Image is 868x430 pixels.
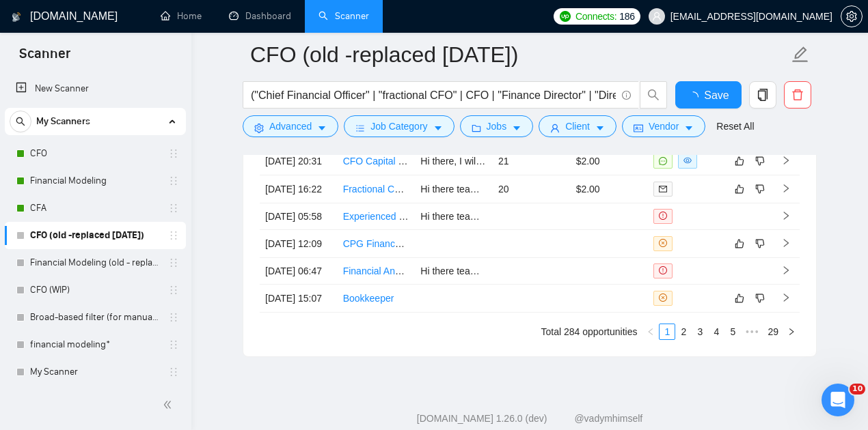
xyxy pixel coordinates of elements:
td: 20 [493,175,571,203]
span: ••• [741,324,763,340]
span: right [787,328,796,336]
li: New Scanner [5,75,186,102]
li: 3 [692,324,708,340]
button: barsJob Categorycaret-down [344,115,454,137]
td: Bookkeeper [338,285,416,313]
a: New Scanner [16,75,175,102]
td: [DATE] 12:09 [260,230,338,258]
span: setting [841,11,862,22]
a: Experienced Financial Controller for Project-Based Consultancy [343,211,613,222]
span: right [781,156,791,165]
span: holder [168,203,179,214]
a: setting [841,11,863,22]
input: Search Freelance Jobs... [251,87,616,104]
td: [DATE] 15:07 [260,285,338,313]
span: 10 [850,384,865,395]
span: exclamation-circle [659,212,667,220]
a: CFO (WIP) [30,276,160,304]
li: 5 [724,324,741,340]
button: left [642,324,659,340]
li: Next 5 Pages [741,324,763,340]
span: right [781,293,791,302]
span: holder [168,367,179,377]
span: Job Category [370,119,427,134]
a: Financial Modeling (old - replaced [DATE]) [30,249,160,276]
a: Broad-based filter (for manual applications) [30,304,160,331]
span: like [735,238,744,249]
span: dislike [755,156,765,167]
span: dislike [755,184,765,195]
span: caret-down [433,123,443,133]
button: userClientcaret-down [539,115,616,137]
span: edit [791,46,809,63]
span: exclamation-circle [659,266,667,274]
td: $2.00 [571,175,649,203]
span: holder [168,285,179,296]
span: user [550,123,560,133]
span: like [735,293,744,304]
button: like [731,290,748,306]
a: My Scanner [30,358,160,386]
td: CPG Finance Analyst to assist with forecasting and financial analysis [338,230,416,258]
button: setting [841,5,863,27]
img: logo [12,6,21,28]
button: search [640,81,667,109]
span: Save [704,87,729,104]
button: delete [784,81,811,109]
a: Fractional CFO / FP&A Expert [343,184,471,195]
button: settingAdvancedcaret-down [243,115,338,137]
a: 3 [692,324,707,339]
a: 1 [660,324,675,339]
td: [DATE] 06:47 [260,258,338,285]
a: financial modeling* [30,331,160,358]
a: CFO (old -replaced [DATE]) [30,222,160,249]
button: Save [675,81,742,109]
button: folderJobscaret-down [460,115,534,137]
td: Experienced Financial Controller for Project-Based Consultancy [338,203,416,230]
button: copy [749,81,776,109]
li: 4 [708,324,724,340]
span: double-left [163,398,176,412]
span: caret-down [512,123,521,133]
span: like [735,156,744,167]
a: CFO [30,140,160,167]
button: dislike [752,290,768,306]
button: like [731,235,748,252]
li: 2 [675,324,692,340]
span: eye [683,156,692,164]
li: Next Page [783,324,800,340]
td: 21 [493,147,571,175]
span: caret-down [595,123,605,133]
span: loading [688,91,704,102]
span: search [10,117,31,126]
a: Financial Modeling [30,167,160,195]
span: right [781,266,791,275]
a: dashboardDashboard [229,10,291,22]
span: 186 [619,9,634,24]
span: close-circle [659,293,667,302]
a: 2 [676,324,691,339]
span: delete [785,89,811,101]
iframe: Intercom live chat [822,384,854,416]
button: search [10,111,31,132]
span: folder [472,123,481,133]
span: bars [355,123,365,133]
span: copy [750,89,776,101]
span: My Scanners [36,108,90,135]
span: right [781,238,791,248]
td: [DATE] 20:31 [260,147,338,175]
span: caret-down [684,123,694,133]
span: dislike [755,293,765,304]
span: right [781,184,791,193]
span: setting [254,123,264,133]
span: close-circle [659,239,667,247]
a: Reset All [716,119,754,134]
button: dislike [752,181,768,197]
a: Bookkeeper [343,293,394,304]
a: [DOMAIN_NAME] 1.26.0 (dev) [417,413,547,424]
span: search [640,89,666,101]
td: CFO Capital Raising for an Fintech [338,147,416,175]
a: CFO Capital Raising for an Fintech [343,156,491,167]
a: CPG Finance Analyst to assist with forecasting and financial analysis [343,238,634,249]
span: message [659,157,667,165]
